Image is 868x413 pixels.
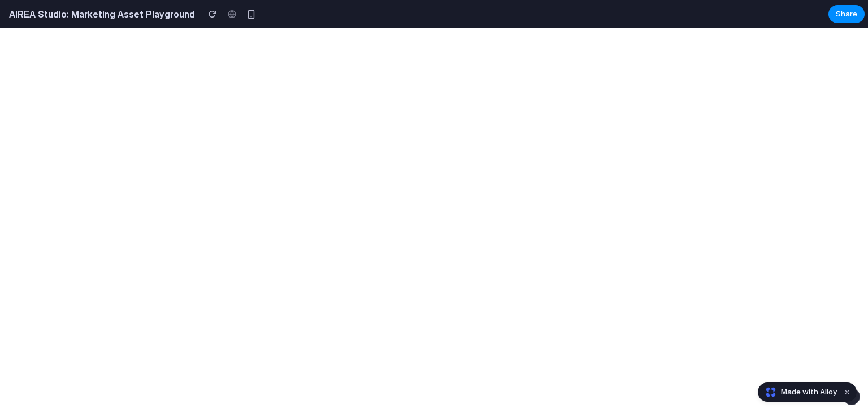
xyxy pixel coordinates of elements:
[781,386,837,398] span: Made with Alloy
[836,8,857,20] span: Share
[828,5,865,23] button: Share
[840,385,854,399] button: Dismiss watermark
[5,7,195,21] h2: AIREA Studio: Marketing Asset Playground
[758,386,838,398] a: Made with Alloy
